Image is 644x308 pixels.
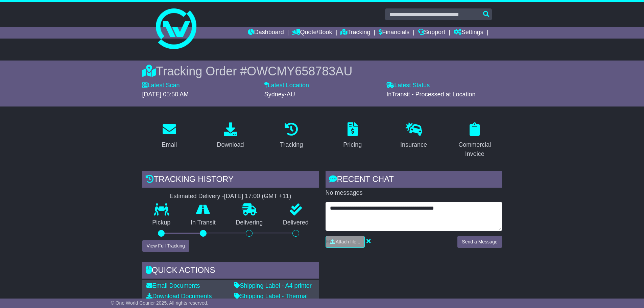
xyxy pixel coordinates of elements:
div: Pricing [343,140,362,149]
label: Latest Location [264,82,309,89]
div: Estimated Delivery - [142,193,319,200]
div: Email [162,140,177,149]
div: Insurance [400,140,427,149]
a: Financials [379,27,409,39]
p: Delivered [273,219,319,227]
a: Settings [454,27,483,39]
a: Insurance [396,120,431,152]
div: [DATE] 17:00 (GMT +11) [224,193,291,200]
span: OWCMY658783AU [247,64,352,78]
a: Email Documents [146,282,200,289]
a: Tracking [340,27,370,39]
span: InTransit - Processed at Location [386,91,475,98]
div: Tracking Order # [142,64,502,78]
a: Download [212,120,248,152]
a: Dashboard [248,27,284,39]
button: Send a Message [457,236,502,248]
span: [DATE] 05:50 AM [142,91,189,98]
a: Email [157,120,181,152]
div: Tracking history [142,171,319,189]
span: © One World Courier 2025. All rights reserved. [111,300,209,306]
div: Quick Actions [142,262,319,280]
a: Tracking [276,120,307,152]
div: Download [217,140,244,149]
span: Sydney-AU [264,91,295,98]
label: Latest Scan [142,82,180,89]
p: Delivering [226,219,273,227]
div: Commercial Invoice [452,140,498,159]
a: Support [418,27,445,39]
a: Shipping Label - A4 printer [234,282,312,289]
p: No messages [326,189,502,197]
div: Tracking [280,140,303,149]
a: Download Documents [146,293,212,300]
p: In Transit [181,219,226,227]
a: Pricing [339,120,366,152]
div: RECENT CHAT [326,171,502,189]
label: Latest Status [386,82,430,89]
p: Pickup [142,219,181,227]
a: Shipping Label - Thermal printer [234,293,308,307]
a: Quote/Book [292,27,332,39]
a: Commercial Invoice [448,120,502,161]
button: View Full Tracking [142,240,189,252]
